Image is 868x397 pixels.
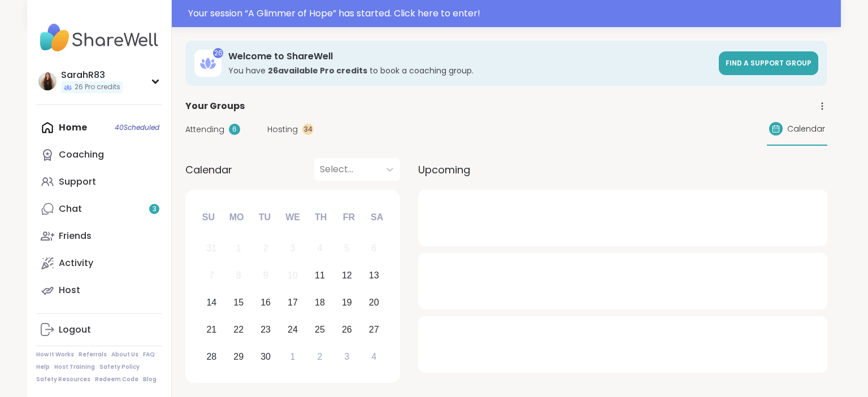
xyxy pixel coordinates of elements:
div: Su [196,205,221,230]
span: Calendar [185,162,232,177]
div: Choose Saturday, October 4th, 2025 [362,344,386,369]
div: 4 [371,349,376,364]
div: Choose Saturday, September 20th, 2025 [362,291,386,315]
div: 6 [229,124,240,135]
div: 17 [288,295,298,310]
div: Not available Thursday, September 4th, 2025 [308,237,332,261]
div: 4 [317,241,322,256]
div: Not available Friday, September 5th, 2025 [335,237,359,261]
a: Host Training [54,363,95,371]
div: 22 [233,322,244,337]
a: Referrals [79,351,107,359]
a: FAQ [143,351,155,359]
div: Choose Monday, September 22nd, 2025 [227,317,251,342]
div: 30 [261,349,271,364]
div: We [280,205,305,230]
div: Tu [252,205,277,230]
div: Activity [59,257,93,269]
div: Not available Sunday, September 7th, 2025 [199,264,224,288]
div: Choose Monday, September 15th, 2025 [227,291,251,315]
div: Choose Friday, September 26th, 2025 [335,317,359,342]
div: 15 [233,295,244,310]
div: 27 [369,322,379,337]
div: Choose Friday, October 3rd, 2025 [335,344,359,369]
div: Choose Thursday, September 11th, 2025 [308,264,332,288]
div: Host [59,284,80,296]
div: 3 [344,349,349,364]
img: ShareWell Nav Logo [36,18,162,58]
div: 12 [342,268,352,283]
div: Coaching [59,149,104,161]
div: month 2025-09 [198,235,387,370]
div: Not available Wednesday, September 3rd, 2025 [281,237,305,261]
a: Friends [36,223,162,250]
div: Th [309,205,333,230]
div: 18 [315,295,325,310]
div: 26 [213,48,223,58]
div: 21 [206,322,216,337]
div: 13 [369,268,379,283]
div: Not available Saturday, September 6th, 2025 [362,237,386,261]
div: 8 [236,268,241,283]
div: Choose Thursday, October 2nd, 2025 [308,344,332,369]
div: Not available Monday, September 8th, 2025 [227,264,251,288]
div: 3 [290,241,296,256]
span: Attending [185,124,224,136]
div: Choose Sunday, September 28th, 2025 [199,344,224,369]
b: 26 available Pro credit s [268,65,367,76]
div: Not available Sunday, August 31st, 2025 [199,237,224,261]
span: 26 Pro credits [75,82,120,92]
a: Safety Policy [99,363,140,371]
div: Choose Tuesday, September 30th, 2025 [254,344,278,369]
a: How It Works [36,351,74,359]
a: Safety Resources [36,376,90,383]
div: Friends [59,230,92,242]
span: Upcoming [418,162,470,177]
div: 28 [206,349,216,364]
a: Coaching [36,141,162,168]
div: 19 [342,295,352,310]
div: Sa [364,205,389,230]
div: 7 [209,268,214,283]
div: Choose Friday, September 12th, 2025 [335,264,359,288]
div: 26 [342,322,352,337]
div: Not available Monday, September 1st, 2025 [227,237,251,261]
div: Not available Tuesday, September 2nd, 2025 [254,237,278,261]
a: Blog [143,376,157,383]
div: 24 [288,322,298,337]
div: 2 [263,241,268,256]
div: 14 [206,295,216,310]
a: Logout [36,316,162,343]
a: Help [36,363,50,371]
div: 16 [261,295,271,310]
a: About Us [111,351,138,359]
span: Calendar [787,123,825,135]
div: Not available Wednesday, September 10th, 2025 [281,264,305,288]
div: Your session “ A Glimmer of Hope ” has started. Click here to enter! [188,7,834,20]
div: Choose Monday, September 29th, 2025 [227,344,251,369]
div: Choose Tuesday, September 23rd, 2025 [254,317,278,342]
div: 25 [315,322,325,337]
span: Hosting [267,124,298,136]
div: Choose Tuesday, September 16th, 2025 [254,291,278,315]
span: Find a support group [726,58,811,68]
div: Choose Saturday, September 13th, 2025 [362,264,386,288]
a: Find a support group [719,51,818,75]
div: 1 [236,241,241,256]
div: 11 [315,268,325,283]
div: Choose Friday, September 19th, 2025 [335,291,359,315]
div: Choose Thursday, September 18th, 2025 [308,291,332,315]
div: Choose Thursday, September 25th, 2025 [308,317,332,342]
span: 3 [153,204,157,214]
h3: Welcome to ShareWell [228,50,712,63]
h3: You have to book a coaching group. [228,65,712,76]
img: SarahR83 [38,72,57,90]
div: Choose Wednesday, September 24th, 2025 [281,317,305,342]
div: 2 [317,349,322,364]
a: Redeem Code [95,376,138,383]
div: Fr [336,205,361,230]
div: Choose Sunday, September 14th, 2025 [199,291,224,315]
div: Choose Sunday, September 21st, 2025 [199,317,224,342]
div: Choose Wednesday, October 1st, 2025 [281,344,305,369]
div: 5 [344,241,349,256]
